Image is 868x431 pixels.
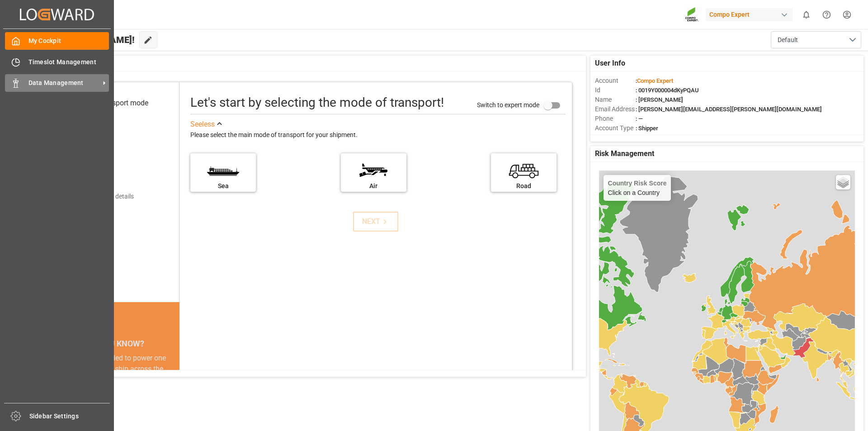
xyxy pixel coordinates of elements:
[608,180,667,196] div: Click on a Country
[636,125,658,132] span: : Shipper
[38,31,135,48] span: Hello [PERSON_NAME]!
[796,5,816,25] button: show 0 new notifications
[771,31,861,48] button: open menu
[28,36,109,46] span: My Cockpit
[706,8,793,21] div: Compo Expert
[28,78,100,88] span: Data Management
[685,7,699,23] img: Screenshot%202023-09-29%20at%2010.02.21.png_1712312052.png
[60,353,169,418] div: The energy needed to power one large container ship across the ocean in a single day is the same ...
[495,181,552,191] div: Road
[190,93,444,112] div: Let's start by selecting the mode of transport!
[477,101,539,108] span: Switch to expert mode
[595,123,636,133] span: Account Type
[595,58,625,69] span: User Info
[636,77,673,84] span: :
[28,57,109,67] span: Timeslot Management
[345,181,402,191] div: Air
[362,216,390,227] div: NEXT
[636,96,683,103] span: : [PERSON_NAME]
[778,35,798,45] span: Default
[29,412,110,421] span: Sidebar Settings
[706,6,796,23] button: Compo Expert
[195,181,251,191] div: Sea
[816,5,837,25] button: Help Center
[5,53,109,71] a: Timeslot Management
[167,353,179,429] button: next slide / item
[836,175,850,189] a: Layers
[636,106,822,113] span: : [PERSON_NAME][EMAIL_ADDRESS][PERSON_NAME][DOMAIN_NAME]
[353,212,398,232] button: NEXT
[636,115,643,122] span: : —
[595,114,636,123] span: Phone
[595,104,636,114] span: Email Address
[190,119,215,130] div: See less
[190,130,566,141] div: Please select the main mode of transport for your shipment.
[637,77,673,84] span: Compo Expert
[5,32,109,50] a: My Cockpit
[595,95,636,104] span: Name
[608,180,667,187] h4: Country Risk Score
[636,87,699,94] span: : 0019Y000004dKyPQAU
[49,334,179,353] div: DID YOU KNOW?
[595,85,636,95] span: Id
[595,148,654,159] span: Risk Management
[595,76,636,85] span: Account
